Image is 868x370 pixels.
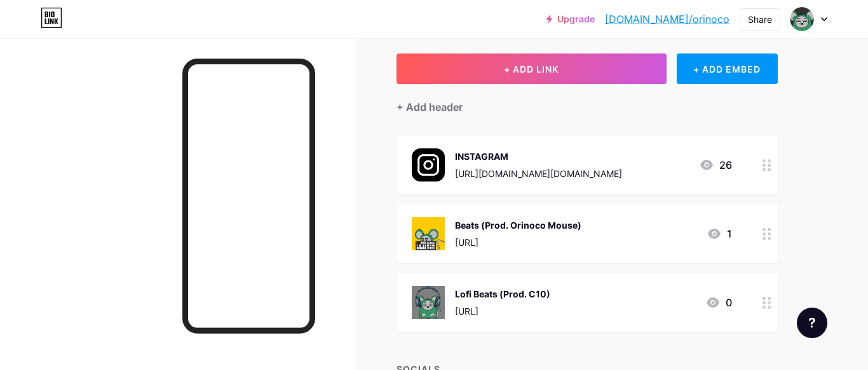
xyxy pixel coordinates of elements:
div: [URL][DOMAIN_NAME][DOMAIN_NAME] [455,167,622,180]
button: + ADD LINK [397,53,667,84]
a: Upgrade [546,14,595,24]
div: 1 [707,226,732,241]
div: [URL] [455,304,550,318]
div: [URL] [455,236,581,249]
img: Lofi Beats (Prod. C10) [412,286,445,319]
span: + ADD LINK [504,64,559,75]
div: Share [748,13,772,26]
div: 0 [705,295,732,310]
img: Beats (Prod. Orinoco Mouse) [412,217,445,250]
div: + ADD EMBED [677,53,778,84]
a: [DOMAIN_NAME]/orinoco [605,11,729,27]
div: Beats (Prod. Orinoco Mouse) [455,218,581,232]
img: INSTAGRAM [412,148,445,181]
div: INSTAGRAM [455,150,622,163]
div: + Add header [397,99,463,115]
img: orinoco [790,7,814,31]
div: Lofi Beats (Prod. C10) [455,287,550,301]
div: 26 [699,157,732,173]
